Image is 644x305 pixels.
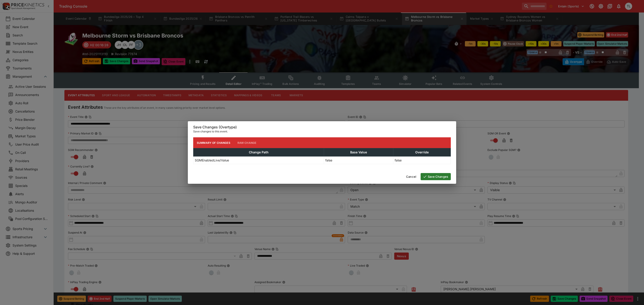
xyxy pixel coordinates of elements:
p: Save changes to this event. [193,129,451,134]
button: Summary of Changes [193,137,234,148]
button: Cancel [403,173,419,180]
p: SGMEnabledLive/Value [195,158,229,163]
button: Save Changes [421,173,451,180]
th: Override [393,148,451,157]
td: false [393,157,451,164]
h6: Save Changes (Overtype) [193,125,451,130]
td: false [324,157,393,164]
th: Base Value [324,148,393,157]
button: Raw Change [234,137,260,148]
th: Change Path [193,148,324,157]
